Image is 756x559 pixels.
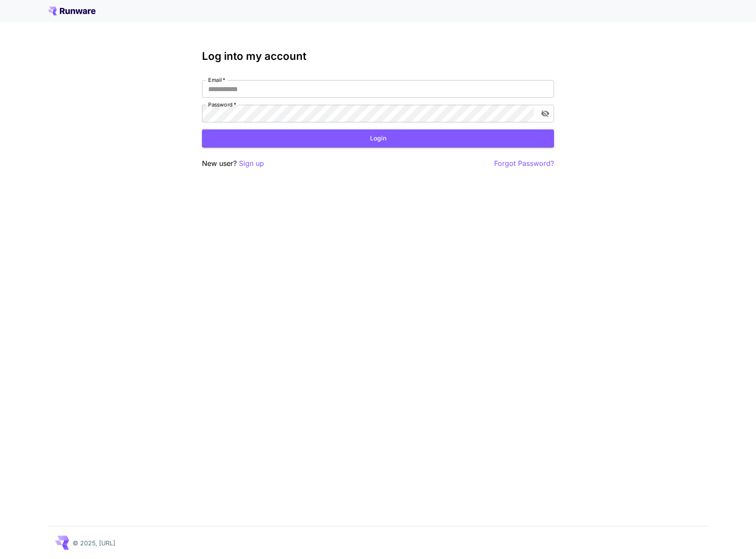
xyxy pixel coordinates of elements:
h3: Log into my account [202,50,554,63]
button: Forgot Password? [494,158,554,169]
button: toggle password visibility [537,106,553,121]
label: Password [208,101,236,108]
label: Email [208,76,225,84]
button: Login [202,129,554,147]
button: Sign up [239,158,264,169]
p: New user? [202,158,264,169]
p: © 2025, [URL] [73,538,115,548]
